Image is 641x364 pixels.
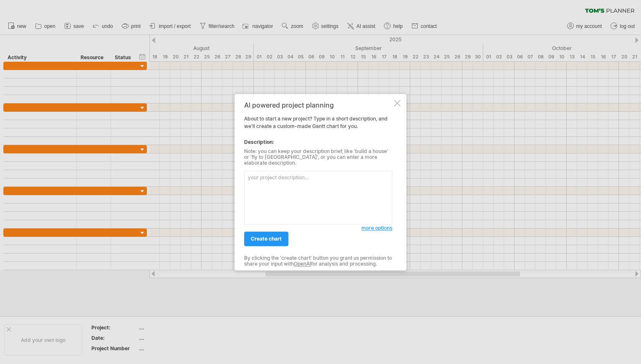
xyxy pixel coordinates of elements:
[244,231,288,246] a: create chart
[251,236,282,242] span: create chart
[244,101,392,109] div: AI powered project planning
[361,225,392,231] span: more options
[244,138,392,146] div: Description:
[244,255,392,267] div: By clicking the 'create chart' button you grant us permission to share your input with for analys...
[361,224,392,232] a: more options
[244,148,392,166] div: Note: you can keep your description brief, like 'build a house' or 'fly to [GEOGRAPHIC_DATA]', or...
[244,101,392,263] div: About to start a new project? Type in a short description, and we'll create a custom-made Gantt c...
[294,261,311,267] a: OpenAI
